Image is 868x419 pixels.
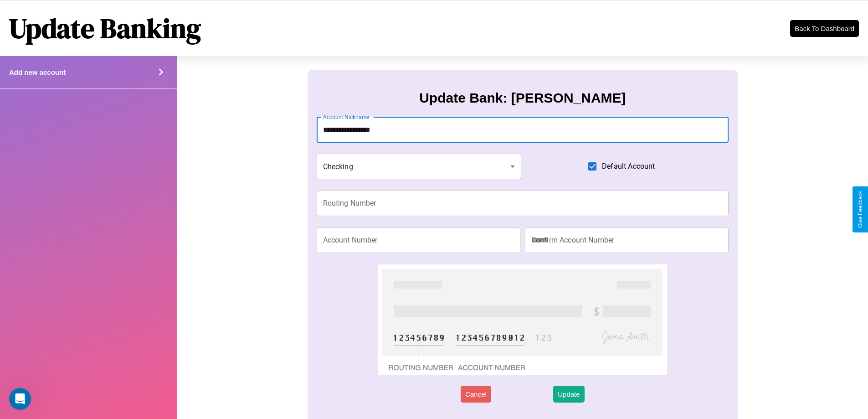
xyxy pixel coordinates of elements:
img: check [378,264,667,375]
div: Checking [317,154,522,179]
span: Default Account [602,161,655,172]
h3: Update Bank: [PERSON_NAME] [419,90,626,106]
button: Cancel [461,386,491,403]
div: Give Feedback [857,191,863,228]
button: Update [553,386,584,403]
iframe: Intercom live chat [9,388,31,410]
h1: Update Banking [9,10,201,47]
button: Back To Dashboard [790,20,859,37]
h4: Add new account [9,68,66,76]
label: Account Nickname [323,113,370,121]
